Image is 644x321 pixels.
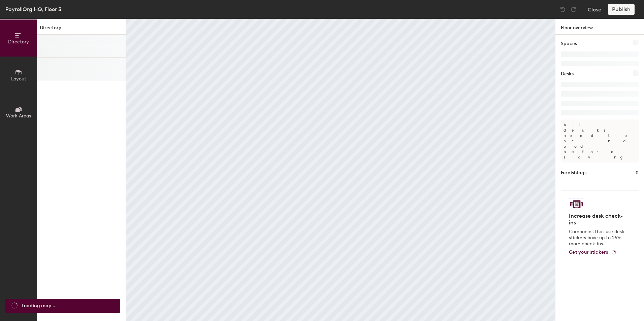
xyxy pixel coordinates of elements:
[22,302,57,310] span: Loading map ...
[569,250,616,255] a: Get your stickers
[555,19,644,35] h1: Floor overview
[8,39,29,45] span: Directory
[6,113,31,119] span: Work Areas
[561,70,574,78] h1: Desks
[561,169,586,177] h1: Furnishings
[126,19,555,321] canvas: Map
[569,229,626,247] p: Companies that use desk stickers have up to 25% more check-ins.
[569,199,584,210] img: Sticker logo
[11,76,26,82] span: Layout
[569,213,626,226] h4: Increase desk check-ins
[588,4,601,15] button: Close
[569,249,608,255] span: Get your stickers
[561,119,639,163] p: All desks need to be in a pod before saving
[561,40,577,47] h1: Spaces
[5,5,61,13] div: PayrollOrg HQ, Floor 3
[636,169,639,177] h1: 0
[37,24,126,35] h1: Directory
[559,6,566,13] img: Undo
[570,6,577,13] img: Redo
